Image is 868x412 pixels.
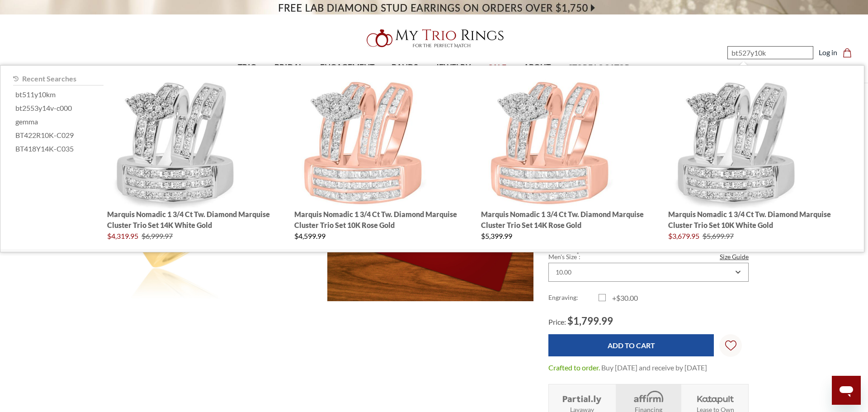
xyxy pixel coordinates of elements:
[515,53,559,82] a: ABOUT
[727,46,813,59] input: Search and use arrows or TAB to navigate results
[362,24,506,53] img: My Trio Rings
[601,362,707,373] dd: Buy [DATE] and receive by [DATE]
[488,62,506,74] span: SALE
[548,362,600,373] dt: Crafted to order.
[524,62,551,73] span: ABOUT
[627,390,670,405] img: Affirm
[548,263,749,282] div: Combobox
[392,62,418,73] span: BANDS
[560,53,639,83] a: STORE LOCATOR
[725,312,736,379] svg: Wish Lists
[568,62,630,74] span: STORE LOCATOR
[435,62,471,73] span: JEWELRY
[548,293,599,303] label: Engraving:
[480,53,515,83] a: SALE
[548,252,749,261] label: Men's Size :
[819,47,837,58] a: Log in
[843,47,857,58] a: Cart with 0 items
[843,48,852,57] svg: cart.cart_preview
[238,62,257,73] span: TRIO
[599,293,649,303] label: +$30.00
[229,53,265,82] a: TRIO
[832,376,861,405] iframe: Button to launch messaging window
[548,317,566,326] span: Price:
[719,334,742,357] a: Wish Lists
[694,390,736,405] img: Katapult
[320,62,374,73] span: ENGAGEMENT
[556,269,571,276] div: 10.00
[561,390,603,405] img: Layaway
[265,53,311,82] a: BRIDAL
[567,315,613,327] span: $1,799.99
[720,252,749,261] a: Size Guide
[427,53,480,82] a: JEWELRY
[311,53,383,82] a: ENGAGEMENT
[252,24,616,53] a: My Trio Rings
[274,62,303,73] span: BRIDAL
[548,334,714,356] input: Add to Cart
[383,53,426,82] a: BANDS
